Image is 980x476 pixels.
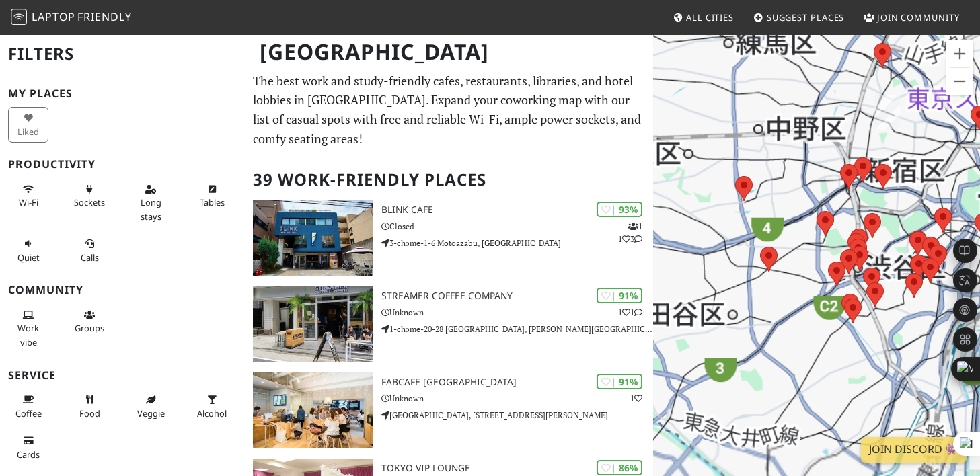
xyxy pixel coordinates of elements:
[245,200,653,276] a: BLINK Cafe | 93% 113 BLINK Cafe Closed 3-chōme-1-6 Motoazabu, [GEOGRAPHIC_DATA]
[597,288,642,303] div: | 91%
[381,290,654,302] h3: Streamer Coffee Company
[381,237,654,249] p: 3-chōme-1-6 Motoazabu, [GEOGRAPHIC_DATA]
[381,376,654,388] h3: FabCafe [GEOGRAPHIC_DATA]
[81,251,99,264] span: Video/audio calls
[245,372,653,448] a: FabCafe Tokyo | 91% 1 FabCafe [GEOGRAPHIC_DATA] Unknown [GEOGRAPHIC_DATA], [STREET_ADDRESS][PERSO...
[69,389,110,424] button: Food
[630,392,642,405] p: 1
[69,178,110,214] button: Sockets
[249,34,650,71] h1: [GEOGRAPHIC_DATA]
[858,5,965,30] a: Join Community
[597,374,642,389] div: | 91%
[861,437,967,463] a: Join Discord 👾
[192,389,232,424] button: Alcohol
[69,304,110,340] button: Groups
[11,6,132,30] a: LaptopFriendly LaptopFriendly
[130,389,171,424] button: Veggie
[245,286,653,362] a: Streamer Coffee Company | 91% 11 Streamer Coffee Company Unknown 1-chōme-20-28 [GEOGRAPHIC_DATA],...
[877,11,960,24] span: Join Community
[77,9,131,24] span: Friendly
[8,233,48,268] button: Quiet
[8,430,48,465] button: Cards
[381,323,654,335] p: 1-chōme-20-28 [GEOGRAPHIC_DATA], [PERSON_NAME][GEOGRAPHIC_DATA]
[75,322,104,334] span: Group tables
[19,196,38,208] span: Stable Wi-Fi
[253,200,373,276] img: BLINK Cafe
[11,9,27,25] img: LaptopFriendly
[618,220,642,245] p: 1 1 3
[253,372,373,448] img: FabCafe Tokyo
[197,407,227,420] span: Alcohol
[200,196,225,208] span: Work-friendly tables
[767,11,845,24] span: Suggest Places
[137,407,165,420] span: Veggie
[253,286,373,362] img: Streamer Coffee Company
[253,159,645,200] h2: 39 Work-Friendly Places
[192,178,232,214] button: Tables
[8,369,237,382] h3: Service
[686,11,734,24] span: All Cities
[946,40,973,67] button: 放大
[381,220,654,233] p: Closed
[141,196,161,222] span: Long stays
[79,407,100,420] span: Food
[381,306,654,319] p: Unknown
[17,322,39,348] span: People working
[8,178,48,214] button: Wi-Fi
[8,34,237,75] h2: Filters
[667,5,739,30] a: All Cities
[597,202,642,217] div: | 93%
[130,178,171,227] button: Long stays
[8,304,48,353] button: Work vibe
[8,389,48,424] button: Coffee
[17,251,40,264] span: Quiet
[74,196,105,208] span: Power sockets
[381,409,654,422] p: [GEOGRAPHIC_DATA], [STREET_ADDRESS][PERSON_NAME]
[69,233,110,268] button: Calls
[32,9,75,24] span: Laptop
[15,407,42,420] span: Coffee
[8,158,237,171] h3: Productivity
[253,71,645,149] p: The best work and study-friendly cafes, restaurants, libraries, and hotel lobbies in [GEOGRAPHIC_...
[946,68,973,95] button: 縮小
[8,87,237,100] h3: My Places
[597,460,642,475] div: | 86%
[618,306,642,319] p: 1 1
[381,204,654,216] h3: BLINK Cafe
[381,392,654,405] p: Unknown
[17,448,40,461] span: Credit cards
[8,284,237,296] h3: Community
[381,463,654,474] h3: Tokyo VIP Lounge
[748,5,850,30] a: Suggest Places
